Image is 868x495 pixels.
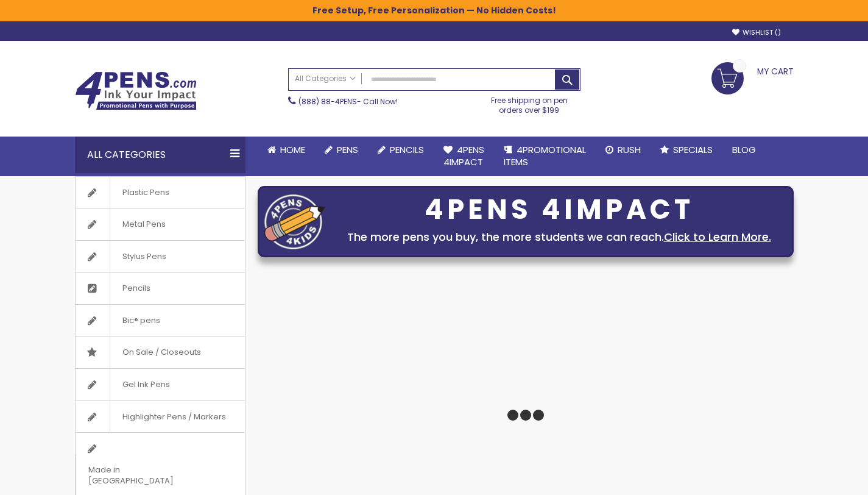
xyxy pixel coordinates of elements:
span: All Categories [295,74,356,84]
span: Blog [732,143,756,156]
div: The more pens you buy, the more students we can reach. [331,229,787,246]
a: Metal Pens [76,208,245,240]
span: Stylus Pens [110,241,178,272]
a: (888) 88-4PENS [298,96,357,107]
span: Plastic Pens [110,177,182,208]
span: Pens [337,143,358,156]
a: Pencils [368,137,434,163]
a: Plastic Pens [76,177,245,208]
a: Wishlist [732,28,781,37]
a: Pens [315,137,368,163]
span: Metal Pens [110,208,178,240]
a: Rush [596,137,651,163]
span: Highlighter Pens / Markers [110,401,238,433]
a: 4PROMOTIONALITEMS [494,137,596,176]
span: Home [280,143,305,156]
img: 4Pens Custom Pens and Promotional Products [75,71,197,110]
a: Pencils [76,272,245,304]
a: On Sale / Closeouts [76,337,245,368]
span: Pencils [110,272,163,304]
a: All Categories [289,69,362,89]
span: Pencils [390,143,424,156]
span: Gel Ink Pens [110,369,182,401]
span: 4Pens 4impact [443,143,484,168]
a: Gel Ink Pens [76,369,245,401]
a: Specials [651,137,722,163]
span: On Sale / Closeouts [110,337,213,368]
div: Free shipping on pen orders over $199 [478,91,580,115]
span: Rush [618,143,641,156]
a: Blog [722,137,766,163]
img: four_pen_logo.png [264,194,325,249]
a: Bic® pens [76,305,245,337]
div: All Categories [75,137,245,173]
a: Home [258,137,315,163]
a: 4Pens4impact [434,137,494,176]
div: 4PENS 4IMPACT [331,197,787,223]
span: Bic® pens [110,305,172,337]
a: Click to Learn More. [664,229,771,244]
span: 4PROMOTIONAL ITEMS [504,143,586,168]
a: Stylus Pens [76,241,245,272]
span: Specials [673,143,713,156]
span: - Call Now! [298,96,398,107]
a: Highlighter Pens / Markers [76,401,245,433]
